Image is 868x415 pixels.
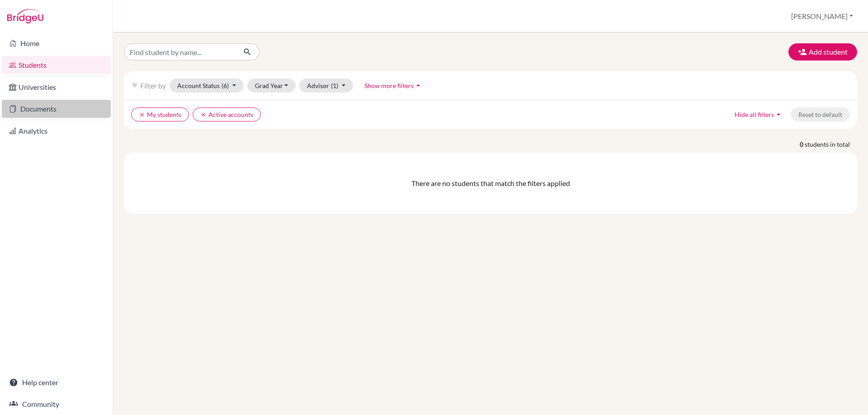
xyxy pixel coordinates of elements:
i: arrow_drop_up [414,81,423,90]
span: (1) [331,82,338,89]
i: clear [139,112,145,118]
button: [PERSON_NAME] [787,8,857,25]
a: Community [2,395,111,413]
a: Analytics [2,122,111,140]
button: Show more filtersarrow_drop_up [357,79,430,93]
button: Add student [788,43,857,61]
i: clear [200,112,207,118]
button: Grad Year [247,79,296,93]
div: There are no students that match the filters applied [131,178,850,189]
span: (6) [222,82,229,89]
a: Help center [2,373,111,392]
a: Documents [2,100,111,118]
button: Reset to default [791,107,850,121]
button: clearMy students [131,107,189,121]
i: filter_list [131,82,138,89]
span: students in total [805,140,857,149]
img: Bridge-U [7,9,43,23]
strong: 0 [800,140,805,149]
button: clearActive accounts [193,107,261,121]
i: arrow_drop_up [774,110,783,119]
a: Universities [2,78,111,96]
button: Advisor(1) [299,79,353,93]
input: Find student by name... [124,43,236,61]
a: Home [2,34,111,52]
span: Show more filters [364,82,414,89]
button: Account Status(6) [170,79,244,93]
button: Hide all filtersarrow_drop_up [727,107,791,121]
a: Students [2,56,111,74]
span: Hide all filters [735,111,774,118]
span: Filter by [140,81,166,90]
